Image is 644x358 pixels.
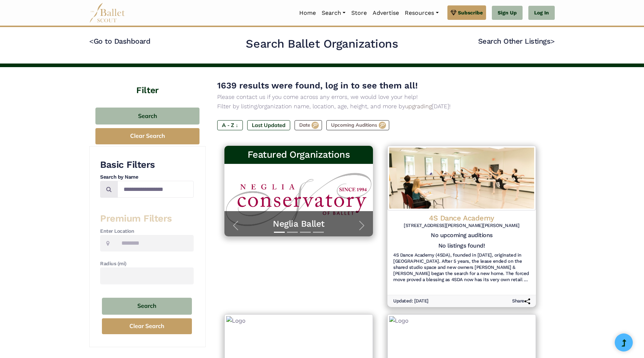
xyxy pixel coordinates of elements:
a: Log In [528,6,555,20]
a: Resources [402,5,441,21]
h3: Premium Filters [100,213,194,225]
a: Search [319,5,348,21]
a: upgrading [405,103,432,110]
button: Search [102,298,192,315]
h6: [STREET_ADDRESS][PERSON_NAME][PERSON_NAME] [393,223,530,229]
h5: No listings found! [438,242,485,250]
button: Clear Search [102,318,192,335]
h2: Search Ballet Organizations [246,36,398,52]
h5: No upcoming auditions [393,232,530,239]
h3: Featured Organizations [230,149,367,161]
input: Location [115,235,194,252]
h6: Updated: [DATE] [393,298,429,304]
input: Search by names... [117,181,194,198]
label: Last Updated [247,120,290,130]
a: Subscribe [447,5,486,20]
p: Filter by listing/organization name, location, age, height, and more by [DATE]! [217,102,543,111]
span: 1639 results were found, log in to see them all! [217,80,418,91]
a: Neglia Ballet [232,218,366,230]
span: Subscribe [458,9,483,17]
a: Store [348,5,370,21]
h4: Filter [89,67,206,97]
button: Slide 3 [300,228,311,236]
button: Slide 4 [313,228,324,236]
h3: Basic Filters [100,159,194,171]
code: < [89,36,94,45]
h6: 4S Dance Academy (4SDA), founded in [DATE], originated in [GEOGRAPHIC_DATA]. After 5 years, the l... [393,252,530,283]
img: Logo [387,146,536,210]
label: Date [295,120,322,130]
p: Please contact us if you come across any errors, we would love your help! [217,92,543,102]
a: Advertise [370,5,402,21]
h4: Radius (mi) [100,260,194,267]
h4: 4S Dance Academy [393,213,530,223]
label: A - Z ↓ [217,120,243,130]
h4: Enter Location [100,228,194,235]
code: > [550,36,555,45]
a: Home [296,5,319,21]
a: Sign Up [492,6,523,20]
h6: Share [512,298,530,304]
h4: Search by Name [100,174,194,181]
button: Slide 1 [274,228,285,236]
button: Clear Search [95,128,199,144]
button: Slide 2 [287,228,298,236]
label: Upcoming Auditions [326,120,389,130]
img: gem.svg [451,9,456,17]
a: Search Other Listings> [478,37,555,45]
button: Search [95,108,199,125]
a: <Go to Dashboard [89,37,150,45]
